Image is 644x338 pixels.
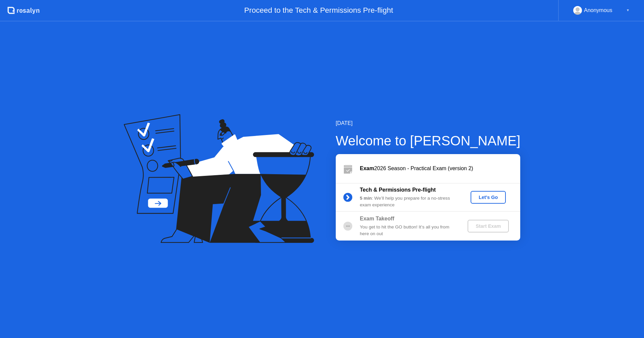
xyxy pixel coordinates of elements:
b: 5 min [360,196,372,201]
b: Tech & Permissions Pre-flight [360,187,436,193]
div: : We’ll help you prepare for a no-stress exam experience [360,195,457,209]
div: Let's Go [473,195,503,200]
div: Anonymous [584,6,612,15]
button: Let's Go [471,191,506,204]
b: Exam [360,165,374,171]
div: [DATE] [336,119,521,127]
div: You get to hit the GO button! It’s all you from here on out [360,224,457,238]
div: Welcome to [PERSON_NAME] [336,131,521,151]
div: ▼ [626,6,630,15]
b: Exam Takeoff [360,216,394,221]
div: 2026 Season - Practical Exam (version 2) [360,164,520,173]
button: Start Exam [468,220,509,232]
div: Start Exam [470,223,506,229]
